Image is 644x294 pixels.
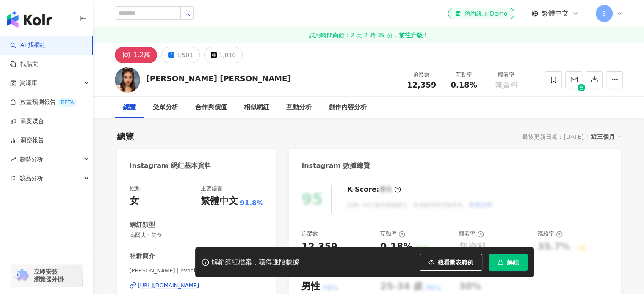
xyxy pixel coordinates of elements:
span: search [184,10,190,16]
div: 0.18% [380,240,412,253]
div: [URL][DOMAIN_NAME] [138,282,199,289]
div: 無資料 [459,240,487,253]
div: [PERSON_NAME] [PERSON_NAME] [146,73,291,84]
span: rise [10,157,16,162]
div: 互動率 [448,71,480,79]
span: 無資料 [495,81,518,89]
a: 找貼文 [10,60,38,69]
div: 追蹤數 [301,230,318,238]
button: 解鎖 [489,254,528,271]
a: [URL][DOMAIN_NAME] [130,282,264,289]
div: 繁體中文 [201,195,238,208]
span: 資源庫 [19,74,37,93]
div: 觀看率 [459,230,484,238]
span: 觀看圖表範例 [438,259,473,266]
div: 總覽 [117,131,134,143]
div: 12,359 [301,240,337,253]
div: 相似網紅 [244,102,269,113]
a: 洞察報告 [10,136,44,145]
div: Instagram 網紅基本資料 [130,161,212,170]
div: 互動分析 [286,102,312,113]
div: 合作與價值 [195,102,227,113]
div: 主要語言 [201,185,223,192]
strong: 前往升級 [398,31,422,39]
span: 解鎖 [507,259,519,266]
div: 網紅類型 [130,220,155,229]
div: 漲粉率 [538,230,563,238]
span: 12,359 [407,80,436,89]
div: 創作內容分析 [329,102,367,113]
div: K-Score : [347,185,401,194]
a: 效益預測報告BETA [10,98,77,107]
span: 繁體中文 [542,9,569,18]
div: Instagram 數據總覽 [301,161,370,170]
div: 追蹤數 [406,71,438,79]
div: 最後更新日期：[DATE] [522,133,583,140]
img: logo [7,11,52,28]
div: 預約線上 Demo [455,9,507,18]
span: 高爾夫 · 美食 [130,231,264,239]
span: 競品分析 [19,169,43,188]
button: 觀看圖表範例 [420,254,482,271]
span: 立即安裝 瀏覽器外掛 [34,268,64,283]
div: 近三個月 [591,131,621,142]
div: 受眾分析 [153,102,178,113]
div: 男性 [301,280,320,293]
button: 1,501 [161,47,200,63]
div: 1,010 [219,49,236,61]
div: 互動率 [380,230,405,238]
a: 預約線上 Demo [448,8,514,19]
div: 1.2萬 [133,49,151,61]
a: searchAI 找網紅 [10,41,46,49]
div: 總覽 [123,102,136,113]
div: 觀看率 [490,71,522,79]
span: 趨勢分析 [19,150,43,169]
span: S [602,9,606,18]
span: 0.18% [451,81,477,89]
button: 1,010 [204,47,243,63]
div: 性別 [130,185,141,192]
img: chrome extension [14,269,30,282]
div: 女 [130,195,139,208]
span: 91.8% [240,198,264,208]
div: 1,501 [176,49,193,61]
button: 1.2萬 [115,47,157,63]
div: 解鎖網紅檔案，獲得進階數據 [211,258,299,267]
a: chrome extension立即安裝 瀏覽器外掛 [11,264,82,287]
a: 商案媒合 [10,117,44,126]
a: 試用時間尚餘：2 天 2 時 39 分，前往升級！ [93,27,644,43]
img: KOL Avatar [115,67,140,93]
